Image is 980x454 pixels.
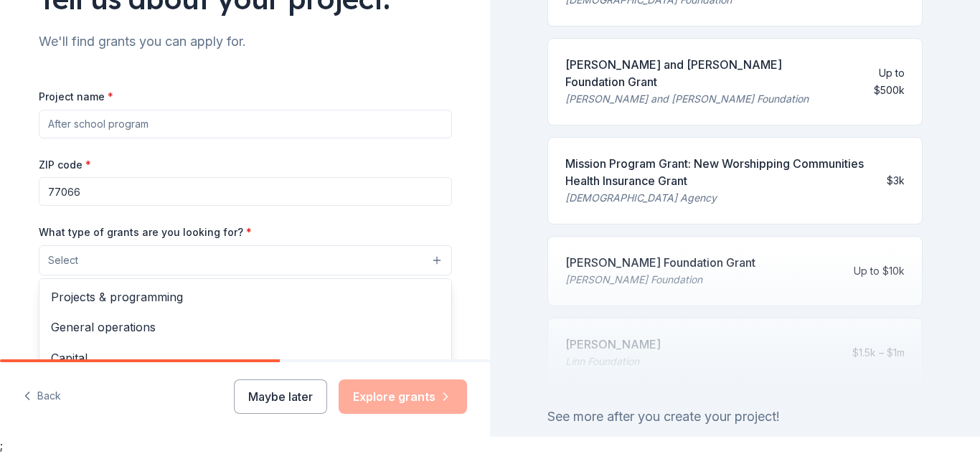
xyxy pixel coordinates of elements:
span: General operations [51,318,440,336]
div: Select [39,278,452,450]
span: Projects & programming [51,288,440,306]
button: Select [39,245,452,275]
span: Select [48,252,78,269]
span: Capital [51,349,440,367]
